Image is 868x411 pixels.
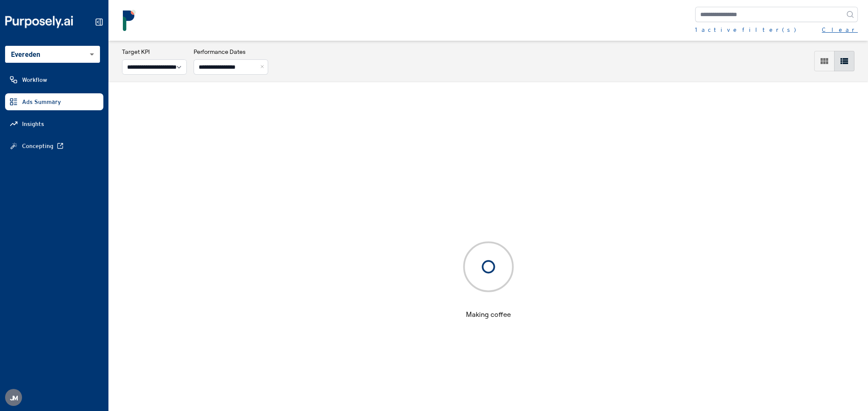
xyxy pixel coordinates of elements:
[695,25,796,34] div: 1 active filter(s)
[5,46,100,63] div: Evereden
[22,120,44,128] span: Insights
[194,48,268,56] h3: Performance Dates
[119,10,140,31] img: logo
[5,115,103,132] a: Insights
[5,93,103,110] a: Ads Summary
[22,142,53,150] span: Concepting
[259,59,268,75] button: Close
[5,137,103,154] a: Concepting
[122,48,187,56] h3: Target KPI
[5,71,103,88] a: Workflow
[22,75,47,84] span: Workflow
[22,98,61,106] span: Ads Summary
[5,389,22,406] button: JM
[5,389,22,406] div: J M
[822,25,858,34] button: Clear
[695,25,796,34] button: 1active filter(s)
